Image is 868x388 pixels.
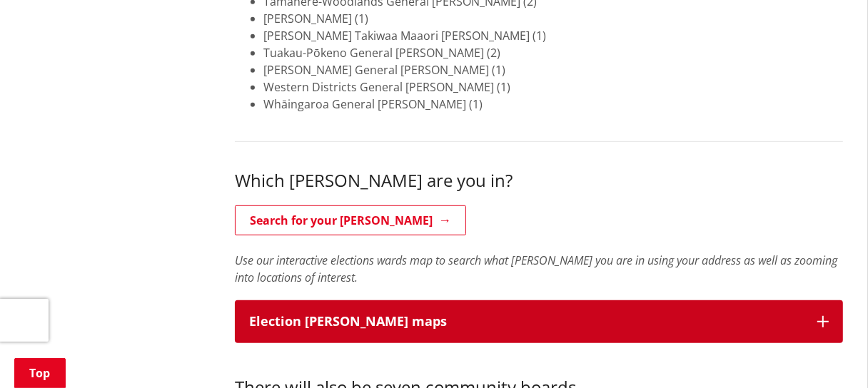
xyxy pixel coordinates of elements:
li: Tuakau-Pōkeno General [PERSON_NAME] (2) [263,44,843,61]
li: [PERSON_NAME] Takiwaa Maaori [PERSON_NAME] (1) [263,27,843,44]
li: Whāingaroa General [PERSON_NAME] (1) [263,96,843,113]
p: Election [PERSON_NAME] maps [249,315,803,329]
a: Top [14,358,66,388]
button: Election [PERSON_NAME] maps [235,300,843,343]
a: Search for your [PERSON_NAME] [235,205,466,235]
li: Western Districts General [PERSON_NAME] (1) [263,78,843,96]
li: [PERSON_NAME] (1) [263,10,843,27]
h3: Which [PERSON_NAME] are you in? [235,170,843,191]
li: [PERSON_NAME] General [PERSON_NAME] (1) [263,61,843,78]
em: Use our interactive elections wards map to search what [PERSON_NAME] you are in using your addres... [235,252,837,285]
iframe: Messenger Launcher [802,328,854,379]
